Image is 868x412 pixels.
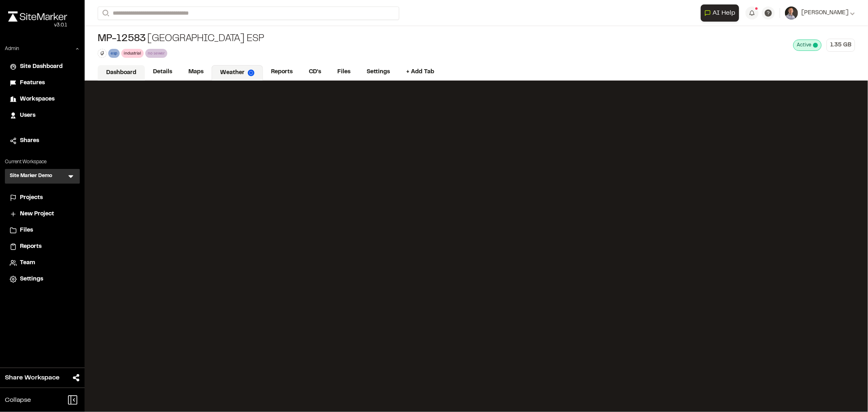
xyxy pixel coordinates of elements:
[329,64,359,80] a: Files
[98,33,146,46] span: MP-12583
[797,42,811,49] span: Active
[5,45,19,53] p: Admin
[10,111,75,120] a: Users
[248,70,254,76] img: precipai.png
[20,193,43,202] span: Projects
[10,136,75,145] a: Shares
[20,259,35,267] span: Team
[8,22,67,29] div: Oh geez...please don't...
[10,210,75,219] a: New Project
[10,193,75,202] a: Projects
[20,111,35,120] span: Users
[8,11,67,22] img: rebrand.png
[20,79,45,88] span: Features
[801,9,848,18] span: [PERSON_NAME]
[145,64,180,80] a: Details
[10,242,75,251] a: Reports
[180,64,212,80] a: Maps
[10,62,75,71] a: Site Dashboard
[701,4,739,22] button: Open AI Assistant
[785,7,798,20] img: User
[145,49,167,57] div: no sewer
[10,226,75,235] a: Files
[5,158,80,166] p: Current Workspace
[20,95,55,104] span: Workspaces
[10,275,75,284] a: Settings
[713,8,735,18] span: AI Help
[5,373,59,383] span: Share Workspace
[20,210,54,219] span: New Project
[398,64,442,80] a: + Add Tab
[20,62,63,71] span: Site Dashboard
[98,65,145,81] a: Dashboard
[98,49,107,58] button: Edit Tags
[826,39,855,52] div: 1.35 GB
[20,242,42,251] span: Reports
[793,39,822,51] div: This project is active and counting against your active project count.
[10,259,75,267] a: Team
[5,395,31,405] span: Collapse
[10,79,75,88] a: Features
[701,4,742,22] div: Open AI Assistant
[10,172,52,180] h3: Site Marker Demo
[263,64,301,80] a: Reports
[20,275,43,284] span: Settings
[20,136,39,145] span: Shares
[98,7,112,20] button: Search
[813,43,818,48] span: This project is active and counting against your active project count.
[108,49,120,57] div: esp
[785,7,855,20] button: [PERSON_NAME]
[212,65,263,81] a: Weather
[10,95,75,104] a: Workspaces
[301,64,329,80] a: CD's
[121,49,144,57] div: industrial
[359,64,398,80] a: Settings
[98,33,264,46] div: [GEOGRAPHIC_DATA] ESP
[20,226,33,235] span: Files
